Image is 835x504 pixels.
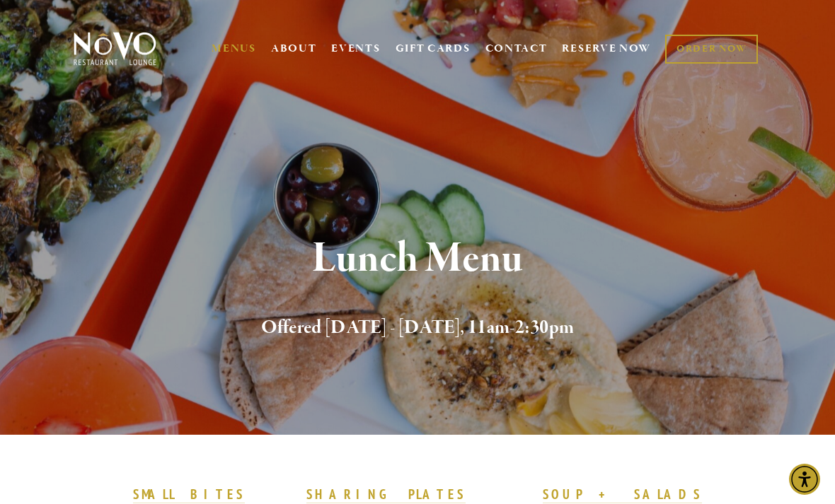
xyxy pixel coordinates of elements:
[271,42,317,56] a: ABOUT
[789,464,820,495] div: Accessibility Menu
[331,42,380,56] a: EVENTS
[485,35,548,62] a: CONTACT
[543,486,701,503] strong: SOUP + SALADS
[92,236,744,282] h1: Lunch Menu
[306,486,465,504] a: SHARING PLATES
[71,31,159,66] img: Novo Restaurant &amp; Lounge
[396,35,471,62] a: GIFT CARDS
[212,42,256,56] a: MENUS
[543,486,701,504] a: SOUP + SALADS
[562,35,651,62] a: RESERVE NOW
[92,313,744,343] h2: Offered [DATE] - [DATE], 11am-2:30pm
[133,486,244,504] a: SMALL BITES
[306,486,465,503] strong: SHARING PLATES
[665,35,758,64] a: ORDER NOW
[133,486,244,503] strong: SMALL BITES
